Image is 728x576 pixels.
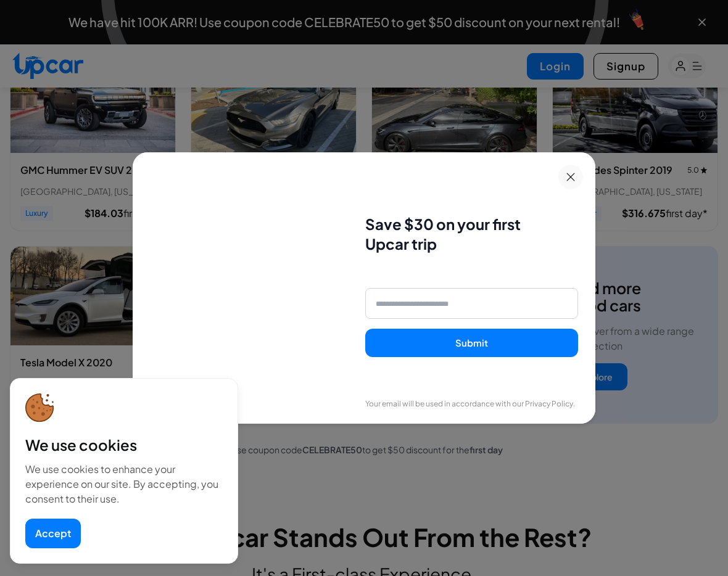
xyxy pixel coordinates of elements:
[25,435,223,455] div: We use cookies
[365,399,578,409] p: Your email will be used in accordance with our Privacy Policy.
[25,519,81,548] button: Accept
[133,152,348,424] img: Family enjoying car ride
[25,462,223,506] div: We use cookies to enhance your experience on our site. By accepting, you consent to their use.
[25,393,54,422] img: cookie-icon.svg
[365,214,578,253] h3: Save $30 on your first Upcar trip
[365,329,578,358] button: Submit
